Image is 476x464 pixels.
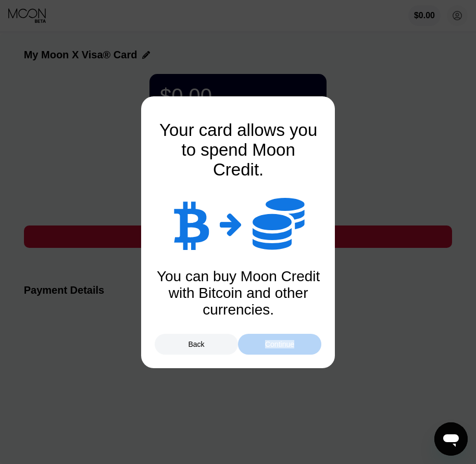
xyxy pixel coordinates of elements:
div:  [220,211,242,237]
div:  [172,198,209,250]
div: Your card allows you to spend Moon Credit. [155,120,322,180]
div: Continue [265,340,294,348]
iframe: Button to launch messaging window [434,422,468,456]
div: Continue [238,334,321,355]
div:  [253,195,305,253]
div: You can buy Moon Credit with Bitcoin and other currencies. [155,268,322,318]
div: Back [155,334,238,355]
div: Back [188,340,204,348]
